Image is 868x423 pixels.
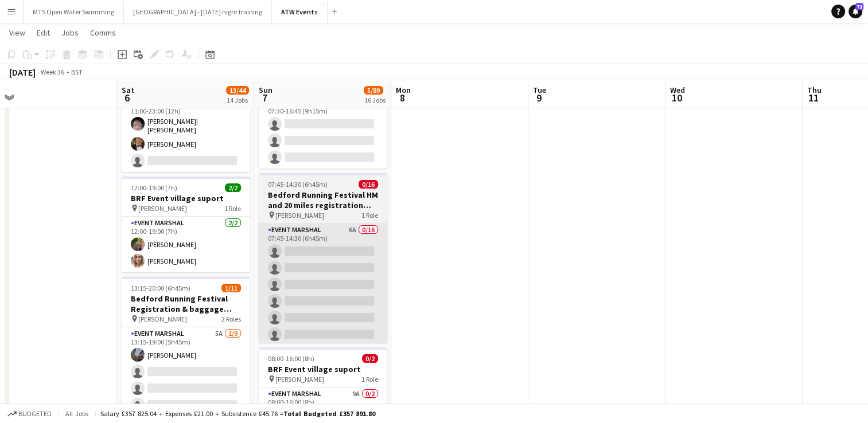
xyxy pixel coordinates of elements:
[359,180,378,189] span: 0/16
[18,410,52,418] span: Budgeted
[90,28,116,38] span: Comms
[227,96,248,104] div: 14 Jobs
[259,364,387,374] h3: BRF Event village suport
[122,217,250,272] app-card-role: Event Marshal2/212:00-19:00 (7h)[PERSON_NAME][PERSON_NAME]
[138,204,187,213] span: [PERSON_NAME]
[122,85,134,95] span: Sat
[221,284,241,292] span: 1/11
[855,3,863,10] span: 71
[226,86,249,95] span: 13/44
[57,25,83,40] a: Jobs
[120,91,134,104] span: 6
[221,315,241,323] span: 2 Roles
[32,25,55,40] a: Edit
[5,25,30,40] a: View
[670,85,685,95] span: Wed
[259,85,273,95] span: Sun
[122,293,250,314] h3: Bedford Running Festival Registration & baggage marshal
[272,1,328,23] button: ATW Events
[275,211,324,220] span: [PERSON_NAME]
[394,91,411,104] span: 8
[361,375,378,383] span: 1 Role
[259,173,387,343] app-job-card: 07:45-14:30 (6h45m)0/16Bedford Running Festival HM and 20 miles registration baggagge and t- shir...
[225,183,241,192] span: 2/2
[533,85,546,95] span: Tue
[24,1,124,23] button: MTS Open Water Swimming
[848,5,862,18] a: 71
[275,375,324,383] span: [PERSON_NAME]
[364,96,386,104] div: 16 Jobs
[37,28,50,38] span: Edit
[531,91,546,104] span: 9
[807,85,822,95] span: Thu
[257,91,273,104] span: 7
[361,211,378,220] span: 1 Role
[71,68,83,76] div: BST
[259,190,387,210] h3: Bedford Running Festival HM and 20 miles registration baggagge and t- shirts
[396,85,411,95] span: Mon
[61,28,79,38] span: Jobs
[805,91,822,104] span: 11
[122,96,250,172] app-card-role: Event Marshal3A2/311:00-23:00 (12h)[PERSON_NAME]| [PERSON_NAME][PERSON_NAME]
[268,354,314,363] span: 08:00-16:00 (8h)
[131,183,177,192] span: 12:00-19:00 (7h)
[122,177,250,272] app-job-card: 12:00-19:00 (7h)2/2BRF Event village suport [PERSON_NAME]1 RoleEvent Marshal2/212:00-19:00 (7h)[P...
[283,409,375,418] span: Total Budgeted £357 891.80
[9,28,25,38] span: View
[224,204,241,213] span: 1 Role
[124,1,272,23] button: [GEOGRAPHIC_DATA] - [DATE] night training
[668,91,685,104] span: 10
[63,409,91,418] span: All jobs
[268,180,328,189] span: 07:45-14:30 (6h45m)
[9,66,36,78] div: [DATE]
[85,25,120,40] a: Comms
[362,354,378,363] span: 0/2
[364,86,383,95] span: 5/89
[138,315,187,323] span: [PERSON_NAME]
[38,68,67,76] span: Week 36
[100,409,375,418] div: Salary £357 825.04 + Expenses £21.00 + Subsistence £45.76 =
[122,46,250,172] app-job-card: 11:00-23:00 (12h)2/3Bedford Running Festival Parking Marshal Longholme Way1 RoleEvent Marshal3A2/...
[122,193,250,203] h3: BRF Event village suport
[259,96,387,169] app-card-role: Event Marshal3A0/307:30-16:45 (9h15m)
[131,284,190,292] span: 13:15-20:00 (6h45m)
[6,408,53,420] button: Budgeted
